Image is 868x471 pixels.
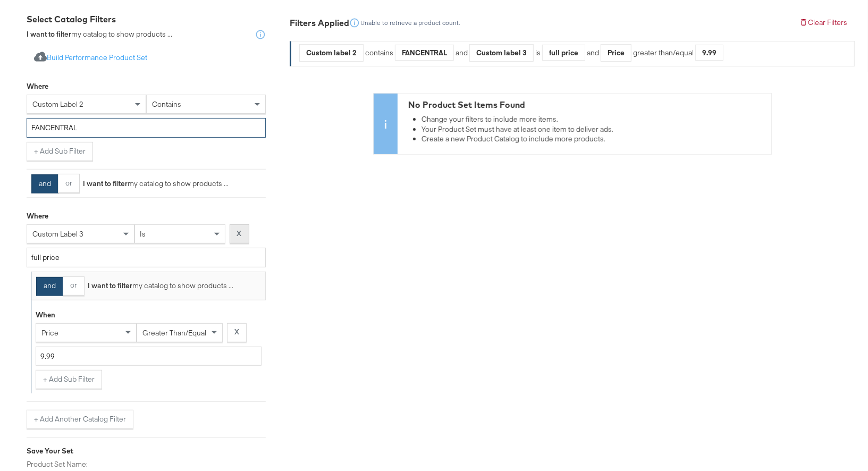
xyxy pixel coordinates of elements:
[422,124,766,134] li: Your Product Set must have at least one item to deliver ads.
[41,328,58,338] span: price
[83,179,128,188] strong: I want to filter
[237,229,242,239] strong: X
[27,459,266,469] label: Product Set Name:
[31,174,58,194] button: and
[631,48,695,58] div: greater than/equal
[27,446,266,456] div: Save Your Set
[290,17,349,29] div: Filters Applied
[534,48,542,58] div: is
[27,118,266,138] input: Enter a value for your filter
[543,45,585,61] div: full price
[27,248,266,267] input: Enter a value for your filter
[85,281,233,291] div: my catalog to show products ...
[395,45,453,61] div: FANCENTRAL
[422,134,766,144] li: Create a new Product Catalog to include more products.
[696,45,723,61] div: 9.99
[32,229,83,239] span: custom label 3
[587,44,723,62] div: and
[234,327,239,337] strong: X
[364,48,395,58] div: contains
[792,13,855,32] button: Clear Filters
[142,328,206,338] span: greater than/equal
[36,277,63,296] button: and
[36,370,102,389] button: + Add Sub Filter
[300,45,363,61] div: Custom label 2
[27,410,133,429] button: + Add Another Catalog Filter
[27,48,155,68] button: Build Performance Product Set
[27,29,71,39] strong: I want to filter
[230,224,249,243] button: X
[32,99,83,109] span: custom label 2
[152,99,181,109] span: contains
[58,174,80,193] button: or
[470,45,533,61] div: Custom label 3
[360,19,460,27] div: Unable to retrieve a product count.
[27,29,172,40] div: my catalog to show products ...
[456,44,585,62] div: and
[88,281,132,290] strong: I want to filter
[27,81,48,91] div: Where
[140,229,146,239] span: is
[36,310,55,320] div: When
[80,179,229,189] div: my catalog to show products ...
[27,211,48,221] div: Where
[408,99,766,111] div: No Product Set Items Found
[227,323,247,342] button: X
[27,13,266,26] div: Select Catalog Filters
[27,142,93,161] button: + Add Sub Filter
[601,45,631,61] div: Price
[422,114,766,124] li: Change your filters to include more items.
[63,276,85,296] button: or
